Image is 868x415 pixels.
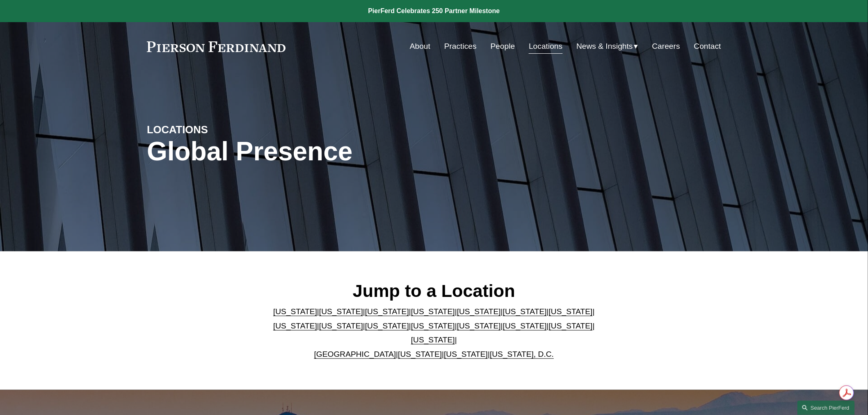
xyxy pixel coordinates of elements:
[314,350,396,358] a: [GEOGRAPHIC_DATA]
[365,322,409,330] a: [US_STATE]
[273,307,317,316] a: [US_STATE]
[529,39,562,54] a: Locations
[147,137,530,166] h1: Global Presence
[503,322,547,330] a: [US_STATE]
[694,39,721,54] a: Contact
[410,39,430,54] a: About
[411,307,455,316] a: [US_STATE]
[147,123,290,136] h4: LOCATIONS
[411,335,455,344] a: [US_STATE]
[457,322,501,330] a: [US_STATE]
[411,322,455,330] a: [US_STATE]
[491,39,515,54] a: People
[549,307,593,316] a: [US_STATE]
[267,280,602,301] h2: Jump to a Location
[267,305,602,361] p: | | | | | | | | | | | | | | | | | |
[444,39,477,54] a: Practices
[490,350,554,358] a: [US_STATE], D.C.
[576,39,638,54] a: folder dropdown
[457,307,501,316] a: [US_STATE]
[319,322,363,330] a: [US_STATE]
[576,39,633,54] span: News & Insights
[549,322,593,330] a: [US_STATE]
[319,307,363,316] a: [US_STATE]
[444,350,488,358] a: [US_STATE]
[365,307,409,316] a: [US_STATE]
[652,39,680,54] a: Careers
[398,350,442,358] a: [US_STATE]
[503,307,547,316] a: [US_STATE]
[273,322,317,330] a: [US_STATE]
[797,401,855,415] a: Search this site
